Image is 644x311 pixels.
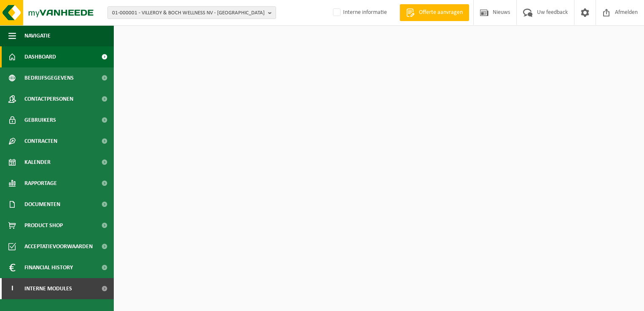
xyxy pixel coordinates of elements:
[112,7,265,19] span: 01-000001 - VILLEROY & BOCH WELLNESS NV - [GEOGRAPHIC_DATA]
[24,257,73,278] span: Financial History
[24,67,74,88] span: Bedrijfsgegevens
[24,110,56,131] span: Gebruikers
[24,194,60,215] span: Documenten
[331,6,387,19] label: Interne informatie
[24,25,51,46] span: Navigatie
[24,215,63,236] span: Product Shop
[24,278,72,299] span: Interne modules
[24,88,73,110] span: Contactpersonen
[24,131,57,152] span: Contracten
[8,278,16,299] span: I
[24,236,93,257] span: Acceptatievoorwaarden
[24,46,56,67] span: Dashboard
[107,6,276,19] button: 01-000001 - VILLEROY & BOCH WELLNESS NV - [GEOGRAPHIC_DATA]
[24,152,51,173] span: Kalender
[400,4,469,21] a: Offerte aanvragen
[24,173,57,194] span: Rapportage
[417,8,465,17] span: Offerte aanvragen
